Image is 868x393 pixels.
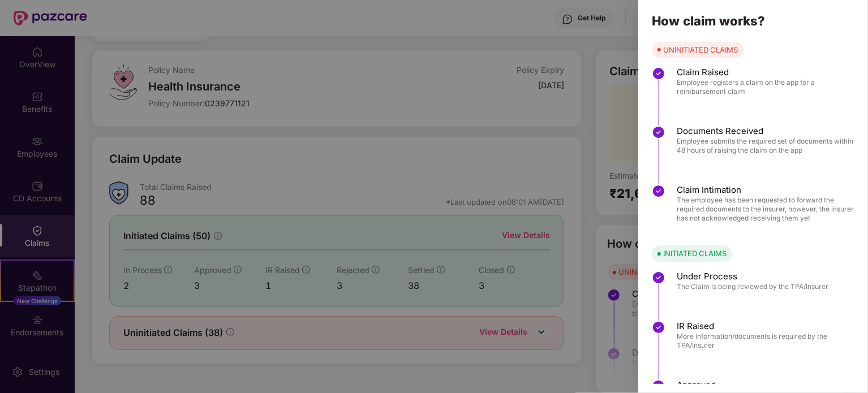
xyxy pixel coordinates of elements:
[652,126,665,139] img: svg+xml;base64,PHN2ZyBpZD0iU3RlcC1Eb25lLTMyeDMyIiB4bWxucz0iaHR0cDovL3d3dy53My5vcmcvMjAwMC9zdmciIH...
[677,196,857,223] span: The employee has been requested to forward the required documents to the insurer, however, the in...
[652,67,665,80] img: svg+xml;base64,PHN2ZyBpZD0iU3RlcC1Eb25lLTMyeDMyIiB4bWxucz0iaHR0cDovL3d3dy53My5vcmcvMjAwMC9zdmciIH...
[677,321,857,332] span: IR Raised
[677,126,857,137] span: Documents Received
[677,271,828,282] span: Under Process
[677,332,857,350] span: More information/documents is required by the TPA/Insurer
[652,15,854,27] div: How claim works?
[677,184,857,196] span: Claim Intimation
[677,137,857,155] span: Employee submits the required set of documents within 48 hours of raising the claim on the app
[652,379,665,393] img: svg+xml;base64,PHN2ZyBpZD0iU3RlcC1Eb25lLTMyeDMyIiB4bWxucz0iaHR0cDovL3d3dy53My5vcmcvMjAwMC9zdmciIH...
[677,379,857,391] span: Approved
[663,44,738,55] div: UNINITIATED CLAIMS
[652,271,665,284] img: svg+xml;base64,PHN2ZyBpZD0iU3RlcC1Eb25lLTMyeDMyIiB4bWxucz0iaHR0cDovL3d3dy53My5vcmcvMjAwMC9zdmciIH...
[677,78,857,96] span: Employee registers a claim on the app for a reimbursement claim
[652,321,665,334] img: svg+xml;base64,PHN2ZyBpZD0iU3RlcC1Eb25lLTMyeDMyIiB4bWxucz0iaHR0cDovL3d3dy53My5vcmcvMjAwMC9zdmciIH...
[677,282,828,291] span: The Claim is being reviewed by the TPA/Insurer
[677,67,857,78] span: Claim Raised
[652,184,665,198] img: svg+xml;base64,PHN2ZyBpZD0iU3RlcC1Eb25lLTMyeDMyIiB4bWxucz0iaHR0cDovL3d3dy53My5vcmcvMjAwMC9zdmciIH...
[663,248,727,259] div: INITIATED CLAIMS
